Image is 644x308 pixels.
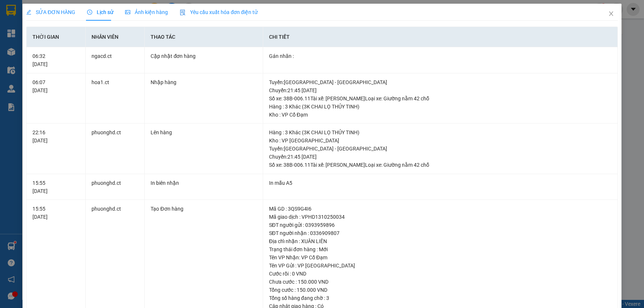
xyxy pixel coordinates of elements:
[86,174,145,200] td: phuonghd.ct
[86,124,145,174] td: phuonghd.ct
[27,27,86,47] th: Thời gian
[86,47,145,73] td: ngacd.ct
[125,9,168,15] span: Ảnh kiện hàng
[269,213,612,221] div: Mã giao dịch : VPHD1310250034
[269,245,612,253] div: Trạng thái đơn hàng : Mới
[269,145,612,169] div: Tuyến : [GEOGRAPHIC_DATA] - [GEOGRAPHIC_DATA] Chuyến: 21:45 [DATE] Số xe: 38B-006.11 Tài xế: [PER...
[32,205,79,221] div: 15:55 [DATE]
[151,52,256,60] div: Cập nhật đơn hàng
[87,10,92,15] span: clock-circle
[151,179,256,187] div: In biên nhận
[263,27,618,47] th: Chi tiết
[269,221,612,229] div: SĐT người gửi : 0393959896
[26,10,31,15] span: edit
[269,136,612,145] div: Kho : VP [GEOGRAPHIC_DATA]
[269,286,612,294] div: Tổng cước : 150.000 VND
[269,237,612,245] div: Địa chỉ nhận : XUÂN LIÊN
[269,179,612,187] div: In mẫu A5
[86,27,145,47] th: Nhân viên
[608,11,614,17] span: close
[32,78,79,94] div: 06:07 [DATE]
[269,262,612,270] div: Tên VP Gửi : VP [GEOGRAPHIC_DATA]
[269,205,612,213] div: Mã GD : 3QS9G4I6
[269,52,612,60] div: Gán nhãn :
[269,229,612,237] div: SĐT người nhận : 0336909807
[32,52,79,68] div: 06:32 [DATE]
[269,278,612,286] div: Chưa cước : 150.000 VND
[269,111,612,119] div: Kho : VP Cổ Đạm
[86,73,145,124] td: hoa1.ct
[269,253,612,262] div: Tên VP Nhận: VP Cổ Đạm
[269,128,612,136] div: Hàng : 3 Khác (3K CHAI LỌ THỦY TINH)
[151,128,256,136] div: Lên hàng
[145,27,263,47] th: Thao tác
[269,294,612,302] div: Tổng số hàng đang chờ : 3
[180,9,258,15] span: Yêu cầu xuất hóa đơn điện tử
[269,270,612,278] div: Cước rồi : 0 VND
[87,9,113,15] span: Lịch sử
[151,78,256,86] div: Nhập hàng
[180,10,186,15] img: icon
[151,205,256,213] div: Tạo Đơn hàng
[269,78,612,103] div: Tuyến : [GEOGRAPHIC_DATA] - [GEOGRAPHIC_DATA] Chuyến: 21:45 [DATE] Số xe: 38B-006.11 Tài xế: [PER...
[32,128,79,145] div: 22:16 [DATE]
[125,10,130,15] span: picture
[269,103,612,111] div: Hàng : 3 Khác (3K CHAI LỌ THỦY TINH)
[26,9,75,15] span: SỬA ĐƠN HÀNG
[601,4,621,24] button: Close
[32,179,79,195] div: 15:55 [DATE]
